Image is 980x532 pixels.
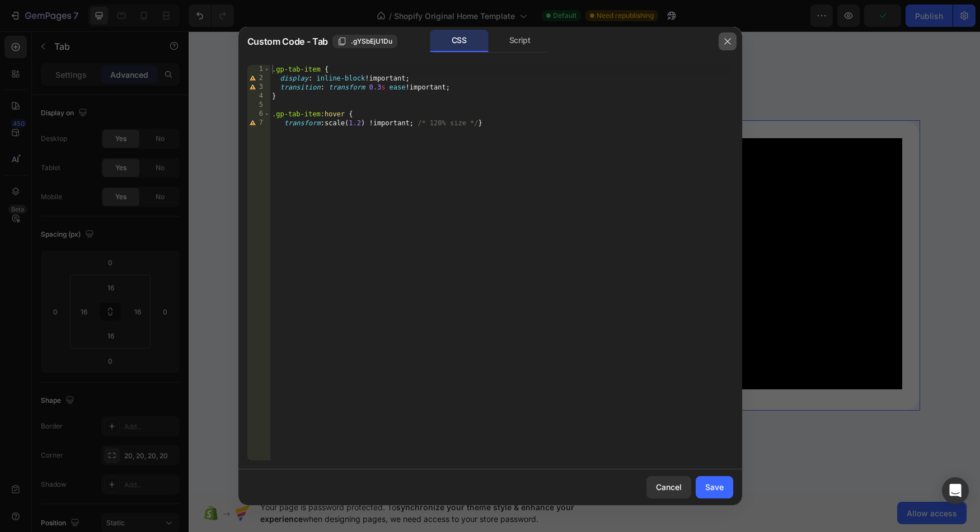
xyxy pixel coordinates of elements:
div: Cancel [656,481,682,493]
p: Backrest Ultra Fit [79,166,191,191]
div: 6 [247,110,270,119]
button: .gYSbEjU1Du [332,35,397,48]
p: Posture Support [79,241,191,266]
div: 7 [247,119,270,128]
div: Script [491,30,550,52]
div: Rich Text Editor. Editing area: main [78,201,193,230]
div: Tab [74,73,90,83]
div: 1 [247,65,270,74]
div: Rich Text Editor. Editing area: main [78,164,193,192]
button: Cancel [646,476,691,498]
div: Open Intercom Messenger [942,477,969,504]
span: Custom Code - Tab [247,35,329,48]
video: Video [210,107,714,359]
span: .gYSbEjU1Du [351,36,392,46]
div: 5 [247,101,270,110]
div: Save [705,481,724,493]
div: Rich Text Editor. Editing area: main [78,239,193,267]
h2: What Pains Does Omni Relieve [60,415,732,474]
p: Disc Pressure [79,278,191,303]
div: CSS [430,30,489,52]
p: Seat Comfort [79,203,191,228]
button: Save [696,476,733,498]
div: Rich Text Editor. Editing area: main [78,276,193,305]
div: 2 [247,74,270,83]
div: 4 [247,92,270,101]
div: 3 [247,83,270,92]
